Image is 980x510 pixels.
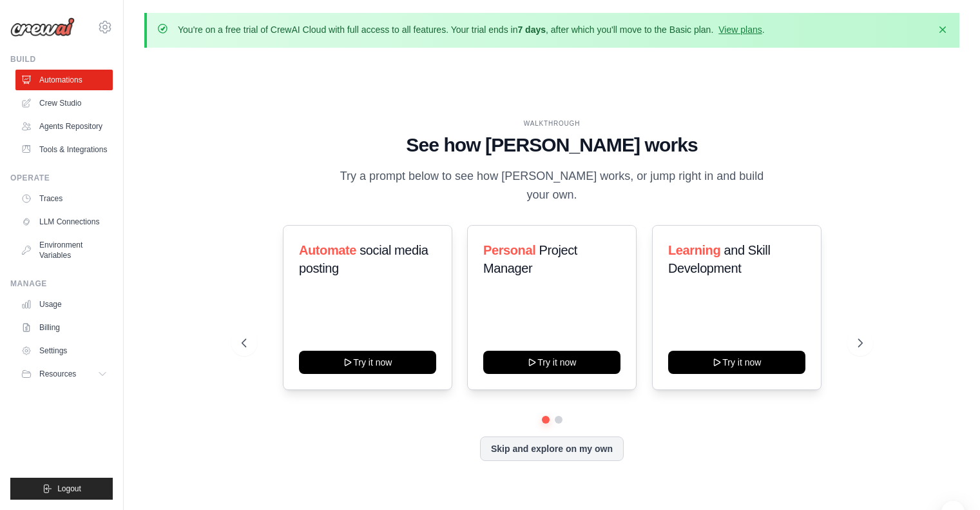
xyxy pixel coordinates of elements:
a: Crew Studio [15,93,113,113]
a: View plans [718,25,762,35]
p: You're on a free trial of CrewAI Cloud with full access to all features. Your trial ends in , aft... [178,23,765,36]
button: Try it now [483,351,620,374]
a: Billing [15,317,113,338]
div: Operate [10,173,113,183]
img: Logo [10,17,75,37]
span: Automate [299,243,356,257]
h1: See how [PERSON_NAME] works [242,133,863,157]
span: Learning [668,243,720,257]
span: social media posting [299,243,428,275]
span: Resources [39,369,76,379]
a: LLM Connections [15,211,113,232]
button: Resources [15,364,113,384]
div: Build [10,54,113,64]
span: and Skill Development [668,243,770,275]
a: Environment Variables [15,235,113,266]
a: Automations [15,70,113,90]
button: Skip and explore on my own [480,436,624,461]
div: WALKTHROUGH [242,119,863,128]
button: Try it now [299,351,436,374]
a: Traces [15,188,113,209]
button: Try it now [668,351,805,374]
span: Logout [57,484,81,494]
strong: 7 days [517,25,546,35]
a: Tools & Integrations [15,139,113,160]
a: Usage [15,294,113,315]
span: Personal [483,243,535,257]
button: Logout [10,478,113,500]
div: Manage [10,279,113,289]
p: Try a prompt below to see how [PERSON_NAME] works, or jump right in and build your own. [336,167,769,205]
a: Agents Repository [15,116,113,137]
a: Settings [15,340,113,361]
